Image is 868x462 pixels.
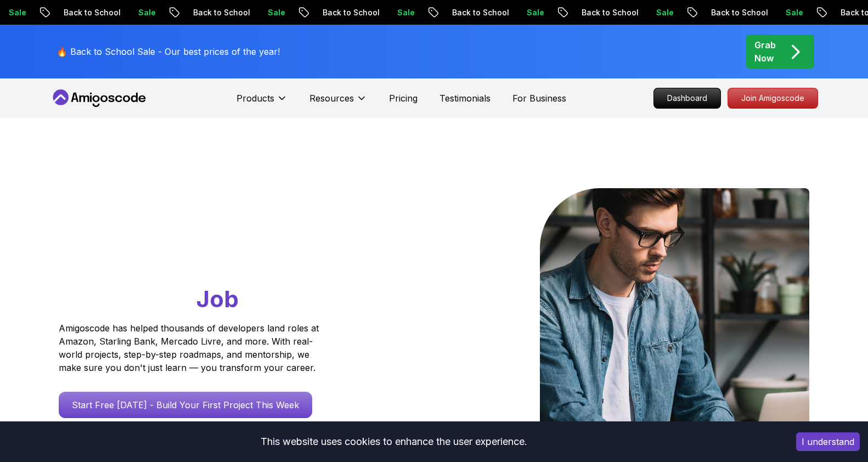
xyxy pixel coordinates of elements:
[309,92,367,114] button: Resources
[53,7,128,18] p: Back to School
[257,7,292,18] p: Sale
[728,88,818,109] a: Join Amigoscode
[59,188,361,315] h1: Go From Learning to Hired: Master Java, Spring Boot & Cloud Skills That Get You the
[309,92,354,105] p: Resources
[236,92,274,105] p: Products
[775,7,810,18] p: Sale
[442,7,516,18] p: Back to School
[196,285,239,313] span: Job
[59,322,322,374] p: Amigoscode has helped thousands of developers land roles at Amazon, Starling Bank, Mercado Livre,...
[796,432,860,451] button: Accept cookies
[728,88,818,108] p: Join Amigoscode
[59,392,312,418] a: Start Free [DATE] - Build Your First Project This Week
[183,7,257,18] p: Back to School
[389,92,418,105] a: Pricing
[387,7,422,18] p: Sale
[8,430,780,454] div: This website uses cookies to enhance the user experience.
[312,7,387,18] p: Back to School
[439,92,491,105] a: Testimonials
[236,92,288,114] button: Products
[653,88,721,109] a: Dashboard
[646,7,681,18] p: Sale
[516,7,551,18] p: Sale
[512,92,566,105] a: For Business
[128,7,163,18] p: Sale
[571,7,646,18] p: Back to School
[654,88,720,108] p: Dashboard
[754,38,776,65] p: Grab Now
[701,7,775,18] p: Back to School
[57,45,280,58] p: 🔥 Back to School Sale - Our best prices of the year!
